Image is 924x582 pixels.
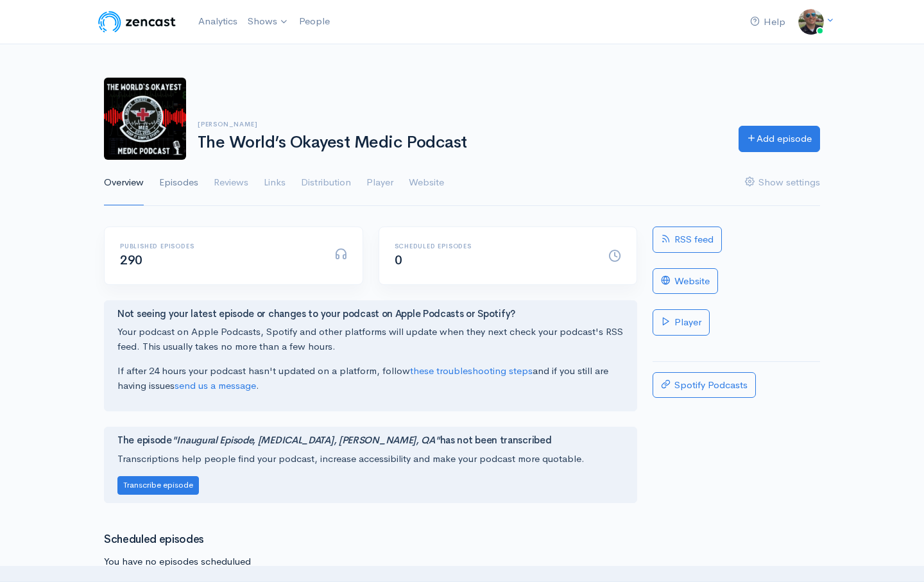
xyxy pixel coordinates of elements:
[193,8,243,35] a: Analytics
[175,379,256,391] a: send us a message
[117,452,624,466] p: Transcriptions help people find your podcast, increase accessibility and make your podcast more q...
[172,434,440,446] i: "Inaugural Episode, [MEDICAL_DATA], [PERSON_NAME], QA"
[653,268,718,295] a: Website
[198,121,723,128] h6: [PERSON_NAME]
[745,160,820,206] a: Show settings
[198,133,723,152] h1: The World’s Okayest Medic Podcast
[117,435,624,446] h4: The episode has not been transcribed
[410,364,533,377] a: these troubleshooting steps
[120,243,319,250] h6: Published episodes
[409,160,444,206] a: Website
[159,160,198,206] a: Episodes
[366,160,393,206] a: Player
[264,160,286,206] a: Links
[104,160,144,206] a: Overview
[294,8,335,35] a: People
[117,478,199,490] a: Transcribe episode
[214,160,248,206] a: Reviews
[745,8,791,36] a: Help
[96,9,178,35] img: ZenCast Logo
[739,126,820,152] a: Add episode
[798,9,824,35] img: ...
[120,252,142,268] span: 290
[104,534,637,546] h3: Scheduled episodes
[653,372,756,398] a: Spotify Podcasts
[117,325,624,354] p: Your podcast on Apple Podcasts, Spotify and other platforms will update when they next check your...
[395,243,594,250] h6: Scheduled episodes
[117,309,624,320] h4: Not seeing your latest episode or changes to your podcast on Apple Podcasts or Spotify?
[653,309,710,336] a: Player
[243,8,294,36] a: Shows
[301,160,351,206] a: Distribution
[117,476,199,495] button: Transcribe episode
[395,252,402,268] span: 0
[653,227,722,253] a: RSS feed
[117,364,624,393] p: If after 24 hours your podcast hasn't updated on a platform, follow and if you still are having i...
[104,554,637,569] p: You have no episodes schedulued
